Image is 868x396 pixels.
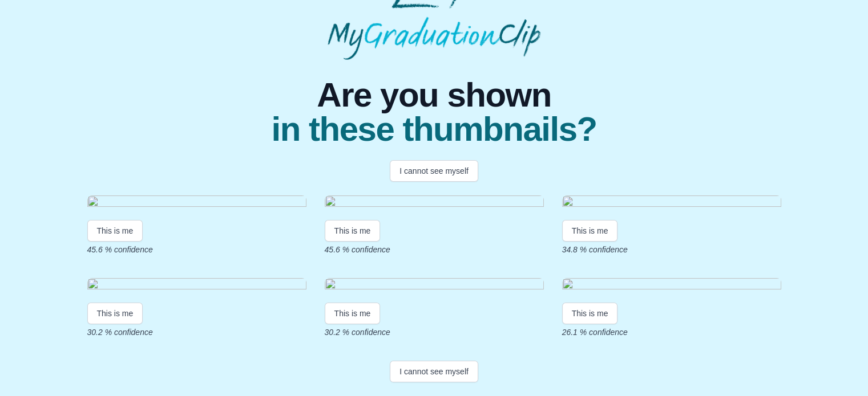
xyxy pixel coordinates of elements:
[87,278,306,293] img: c89d324fe0c4fd75e649878b5828e09bfd73a60e.gif
[562,326,781,338] p: 26.1 % confidence
[87,244,306,255] p: 45.6 % confidence
[87,326,306,338] p: 30.2 % confidence
[325,278,544,293] img: 13982962258d910571d59d9c858eed81f8c3be33.gif
[562,278,781,293] img: 55789e76990cc17e399d67c916140bb60ad69276.gif
[390,361,478,382] button: I cannot see myself
[325,326,544,338] p: 30.2 % confidence
[562,303,618,324] button: This is me
[325,244,544,255] p: 45.6 % confidence
[325,220,381,242] button: This is me
[325,303,381,324] button: This is me
[271,78,596,112] span: Are you shown
[87,220,143,242] button: This is me
[562,220,618,242] button: This is me
[271,112,596,146] span: in these thumbnails?
[562,244,781,255] p: 34.8 % confidence
[87,195,306,211] img: 42514add9c6eab7891cb0a030a43e73d9ab014b0.gif
[562,195,781,211] img: 6d7583fa83e6be8779a00195e0a67c3578b0cb85.gif
[390,160,478,182] button: I cannot see myself
[325,195,544,211] img: 94e3c4fc350db6c2995710227ef930de51dfb58f.gif
[87,303,143,324] button: This is me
